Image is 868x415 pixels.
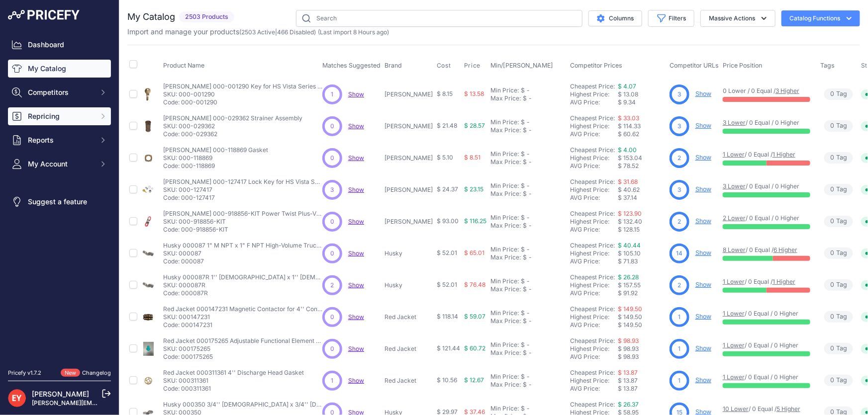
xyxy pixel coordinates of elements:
[490,349,521,357] div: Max Price:
[527,285,532,293] div: -
[348,122,364,130] span: Show
[163,345,322,353] p: SKU: 000175265
[570,98,618,106] div: AVG Price:
[618,154,642,162] span: $ 153.04
[670,62,719,69] span: Competitor URLs
[490,253,521,261] div: Max Price:
[464,344,485,352] span: $ 60.72
[163,146,268,154] p: [PERSON_NAME] 000-118869 Gasket
[525,118,530,126] div: -
[521,277,525,285] div: $
[570,210,615,217] a: Cheapest Price:
[723,119,746,126] a: 3 Lower
[8,369,41,377] div: Pricefy v1.7.2
[830,312,834,322] span: 0
[570,122,618,130] div: Highest Price:
[723,151,745,158] a: 1 Lower
[28,87,93,97] span: Competitors
[523,222,527,230] div: $
[8,131,111,149] button: Reports
[330,344,334,353] span: 0
[523,317,527,325] div: $
[700,10,775,27] button: Massive Actions
[570,281,618,289] div: Highest Price:
[570,401,615,408] a: Cheapest Price:
[348,218,364,225] span: Show
[437,90,453,97] span: $ 8.15
[437,62,451,70] span: Cost
[163,242,322,249] p: Husky 000087 1" M NPT x 1" F NPT High-Volume Truck Multi-Plane Swivel
[678,281,681,290] span: 2
[570,273,615,281] a: Cheapest Price:
[525,182,530,190] div: -
[163,257,322,265] p: Code: 000087
[570,218,618,226] div: Highest Price:
[464,122,485,129] span: $ 28.57
[385,186,433,194] p: [PERSON_NAME]
[348,154,364,162] a: Show
[296,10,582,27] input: Search
[28,159,93,169] span: My Account
[776,405,800,413] a: 5 Higher
[527,349,532,357] div: -
[618,226,666,234] div: $ 128.15
[464,62,482,70] button: Price
[348,313,364,321] span: Show
[830,121,834,131] span: 0
[618,337,639,344] a: $ 98.93
[570,369,615,376] a: Cheapest Price:
[490,285,521,293] div: Max Price:
[723,341,745,349] a: 1 Lower
[618,401,639,408] a: $ 26.37
[824,279,853,291] span: Tag
[464,90,484,97] span: $ 13.58
[527,94,532,102] div: -
[723,62,762,69] span: Price Position
[521,246,525,253] div: $
[523,349,527,357] div: $
[678,154,681,163] span: 2
[570,249,618,257] div: Highest Price:
[830,89,834,99] span: 0
[618,353,666,361] div: $ 98.93
[676,249,683,258] span: 14
[8,36,111,54] a: Dashboard
[523,126,527,134] div: $
[437,344,460,352] span: $ 121.44
[618,146,637,154] a: $ 4.00
[348,281,364,289] span: Show
[163,122,302,130] p: SKU: 000-029362
[523,253,527,261] div: $
[464,281,485,288] span: $ 76.48
[723,310,745,317] a: 1 Lower
[8,10,80,20] img: Pricefy Logo
[830,217,834,226] span: 0
[618,305,642,313] a: $ 149.50
[521,150,525,158] div: $
[385,122,433,130] p: [PERSON_NAME]
[618,273,639,281] a: $ 26.28
[618,321,666,329] div: $ 149.50
[570,154,618,162] div: Highest Price:
[570,186,618,194] div: Highest Price:
[330,154,334,163] span: 0
[330,249,334,258] span: 0
[772,278,795,285] a: 1 Higher
[824,343,853,354] span: Tag
[464,154,481,161] span: $ 8.51
[618,210,642,217] a: $ 123.90
[695,185,711,193] a: Show
[570,146,615,154] a: Cheapest Price:
[330,217,334,226] span: 0
[163,186,322,194] p: SKU: 000-127417
[348,345,364,352] span: Show
[695,344,711,352] a: Show
[32,399,234,407] a: [PERSON_NAME][EMAIL_ADDRESS][PERSON_NAME][DOMAIN_NAME]
[588,10,642,26] button: Columns
[163,353,322,361] p: Code: 000175265
[525,341,530,349] div: -
[163,162,268,170] p: Code: 000-118869
[772,151,795,158] a: 1 Higher
[824,311,853,323] span: Tag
